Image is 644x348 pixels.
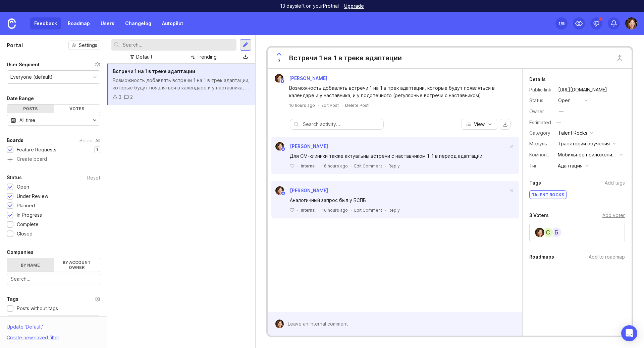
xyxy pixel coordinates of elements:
[321,102,339,108] div: Edit Post
[280,3,339,9] p: 13 days left on your Pro trial
[558,140,610,147] div: Траектории обучения
[530,191,566,199] div: Talent Rocks
[318,207,319,213] div: ·
[529,141,569,146] label: Модуль системы
[79,42,97,49] span: Settings
[17,146,56,153] div: Feature Requests
[290,152,508,160] div: Для СМ-клиники также актуальны встречи с наставником 1-1 в период адаптации.
[7,334,59,341] div: Create new saved filter
[559,108,563,115] div: —
[341,102,342,108] div: ·
[7,295,18,303] div: Tags
[351,163,352,169] div: ·
[289,53,402,63] div: Встречи 1 на 1 в треке адаптации
[280,191,285,196] img: member badge
[113,77,250,91] div: Возможность добавлять встречи 1 на 1 в трек адаптации, которые будут появляться в календаре и у н...
[11,275,96,283] input: Search...
[7,105,54,113] div: Posts
[119,93,121,101] div: 3
[197,53,217,61] div: Trending
[558,151,617,158] div: Мобильное приложение, Веб-приложение
[107,64,255,105] a: Встречи 1 на 1 в треке адаптацииВозможность добавлять встречи 1 на 1 в трек адаптации, которые бу...
[322,163,348,169] span: 16 hours ago
[17,183,29,191] div: Open
[7,173,22,182] div: Status
[529,179,541,187] div: Tags
[543,227,553,238] div: С
[354,163,382,169] div: Edit Comment
[7,41,23,49] h1: Portal
[613,51,627,65] button: Close button
[280,79,285,84] img: member badge
[529,211,549,219] div: 3 Voters
[602,212,625,219] div: Add voter
[322,207,348,213] span: 16 hours ago
[297,207,298,213] div: ·
[17,211,42,219] div: In Progress
[275,320,284,328] img: Elena Kushpel
[318,163,319,169] div: ·
[589,253,625,261] div: Add to roadmap
[555,17,568,29] button: 1/5
[529,120,551,125] div: Estimated
[7,323,43,334] div: Update ' Default '
[290,143,328,149] span: [PERSON_NAME]
[7,157,100,163] a: Create board
[289,84,509,99] div: Возможность добавлять встречи 1 на 1 в трек адаптации, которые будут появляться в календаре и у н...
[113,68,195,74] span: Встречи 1 на 1 в треке адаптации
[297,163,298,169] div: ·
[64,17,94,29] a: Roadmap
[529,129,553,137] div: Category
[275,186,284,195] img: Elena Kushpel
[158,17,187,29] a: Autopilot
[388,163,400,169] div: Reply
[385,163,386,169] div: ·
[89,118,100,123] svg: toggle icon
[535,228,544,237] img: Elena Kushpel
[529,163,538,168] label: Тип
[275,142,284,151] img: Elena Kushpel
[551,227,562,238] div: Б
[271,74,333,83] a: Elena Kushpel[PERSON_NAME]
[556,85,609,94] a: [URL][DOMAIN_NAME]
[290,188,328,193] span: [PERSON_NAME]
[344,4,364,8] a: Upgrade
[19,117,35,124] div: All time
[621,325,637,341] div: Open Intercom Messenger
[558,162,583,169] div: Адаптация
[303,121,380,128] input: Search activity...
[289,102,315,108] a: 16 hours ago
[318,102,319,108] div: ·
[8,18,16,29] img: Canny Home
[301,163,316,169] div: Internal
[289,75,327,81] span: [PERSON_NAME]
[79,139,100,142] div: Select All
[605,179,625,187] div: Add tags
[500,119,511,130] button: export comments
[290,197,508,204] div: Аналогичный запрос был у БСПБ
[87,176,100,180] div: Reset
[7,136,23,144] div: Boards
[558,129,587,137] div: Talent Rocks
[554,118,563,127] div: —
[17,202,35,209] div: Planned
[529,253,554,261] div: Roadmaps
[345,102,369,108] div: Delete Post
[17,305,58,312] div: Posts without tags
[54,258,100,272] label: By account owner
[271,186,328,195] a: Elena Kushpel[PERSON_NAME]
[275,74,283,83] img: Elena Kushpel
[625,17,637,29] button: Elena Kushpel
[529,152,555,157] label: Компонент
[278,57,280,64] span: 3
[388,207,400,213] div: Reply
[7,94,34,102] div: Date Range
[385,207,386,213] div: ·
[529,108,553,115] div: Owner
[351,207,352,213] div: ·
[123,41,234,49] input: Search...
[68,41,100,50] button: Settings
[529,86,553,93] div: Public link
